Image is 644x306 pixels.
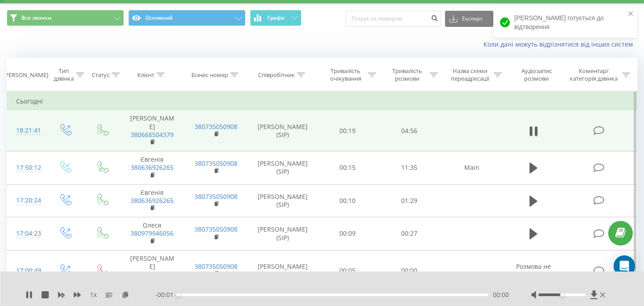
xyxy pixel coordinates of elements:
[21,14,51,22] span: Все звонки
[120,110,184,151] td: [PERSON_NAME]
[317,110,379,151] td: 00:19
[120,250,184,291] td: [PERSON_NAME]
[137,71,154,79] div: Клієнт
[16,192,38,209] div: 17:20:24
[195,159,237,168] a: 380735050908
[386,67,428,82] div: Тривалість розмови
[267,15,285,21] span: Графік
[614,255,635,277] div: Open Intercom Messenger
[317,217,379,250] td: 00:09
[317,151,379,185] td: 00:15
[120,217,184,250] td: Олеся
[248,250,317,291] td: [PERSON_NAME] (SIP)
[378,250,440,291] td: 00:00
[16,159,38,177] div: 17:50:12
[195,192,237,201] a: 380735050908
[317,184,379,217] td: 00:10
[494,7,637,38] div: [PERSON_NAME] готується до відтворення
[346,11,441,27] input: Пошук за номером
[248,151,317,185] td: [PERSON_NAME] (SIP)
[250,10,301,26] button: Графік
[258,71,295,79] div: Співробітник
[248,184,317,217] td: [PERSON_NAME] (SIP)
[7,92,637,110] td: Сьогодні
[120,151,184,185] td: Євгенія
[195,122,237,131] a: 380735050908
[16,122,38,139] div: 18:21:41
[131,229,174,237] a: 380979946056
[248,110,317,151] td: [PERSON_NAME] (SIP)
[248,217,317,250] td: [PERSON_NAME] (SIP)
[483,40,637,48] a: Коли дані можуть відрізнятися вiд інших систем
[493,290,509,299] span: 00:00
[131,163,174,172] a: 380636926265
[131,130,174,139] a: 380668504379
[176,293,180,297] div: Accessibility label
[325,67,366,82] div: Тривалість очікування
[131,196,174,205] a: 380636926265
[120,184,184,217] td: Євгенія
[92,71,110,79] div: Статус
[516,262,551,279] span: Розмова не відбулась
[445,11,493,27] button: Експорт
[440,151,504,185] td: Main
[568,67,620,82] div: Коментар/категорія дзвінка
[512,67,561,82] div: Аудіозапис розмови
[54,67,74,82] div: Тип дзвінка
[378,184,440,217] td: 01:29
[128,10,246,26] button: Основний
[378,110,440,151] td: 04:56
[195,262,237,271] a: 380735050908
[317,250,379,291] td: 00:05
[16,262,38,280] div: 17:00:49
[131,270,174,279] a: 380686023028
[378,151,440,185] td: 11:35
[560,293,564,297] div: Accessibility label
[16,225,38,242] div: 17:04:23
[378,217,440,250] td: 00:27
[90,290,97,299] span: 1 x
[191,71,228,79] div: Бізнес номер
[155,290,178,299] span: - 00:01
[628,10,634,18] button: close
[3,71,48,79] div: [PERSON_NAME]
[448,67,491,82] div: Назва схеми переадресації
[7,10,124,26] button: Все звонки
[195,225,237,233] a: 380735050908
